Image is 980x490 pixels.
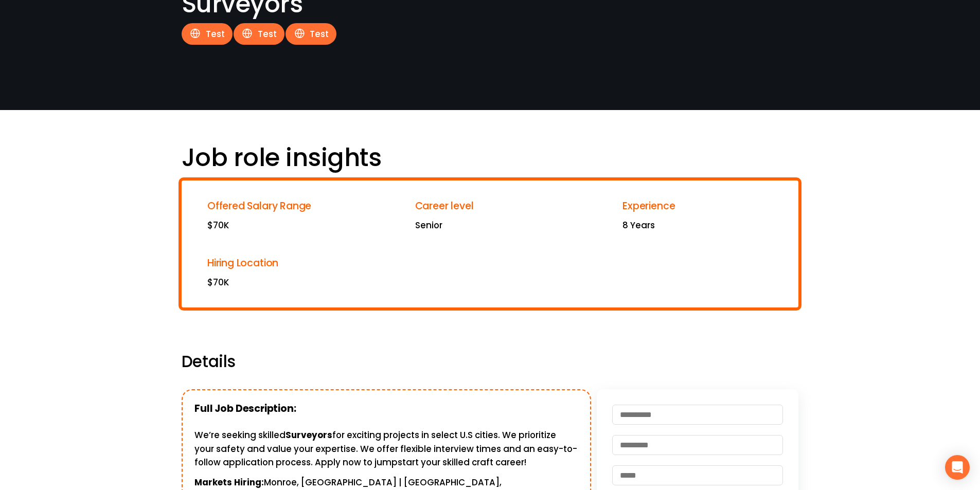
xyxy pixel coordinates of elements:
[945,455,970,480] div: Open Intercom Messenger
[415,219,565,232] p: Senior
[622,199,675,213] span: Experience
[286,23,336,45] p: Test
[207,199,311,213] span: Offered Salary Range
[182,351,332,372] h2: Details
[194,428,578,470] p: We’re seeking skilled for exciting projects in select U.S cities. We prioritize your safety and v...
[194,476,264,488] strong: Markets Hiring:
[194,402,296,415] strong: Full Job Description:
[207,276,358,289] p: $70K
[182,23,233,45] p: Test
[622,219,773,232] p: 8 Years
[182,142,409,173] h1: Job role insights
[234,23,284,45] p: Test
[207,219,358,232] p: $70K
[286,429,332,441] strong: Surveyors
[415,199,474,213] span: Career level
[207,256,278,270] span: Hiring Location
